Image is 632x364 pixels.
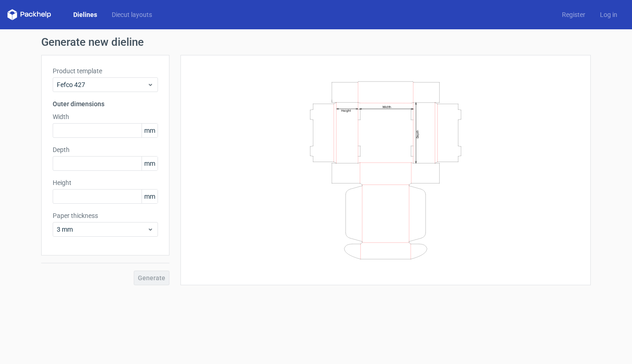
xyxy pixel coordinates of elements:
label: Paper thickness [53,211,158,220]
span: mm [142,157,158,170]
text: Width [382,104,391,109]
label: Width [53,112,158,121]
label: Product template [53,66,158,76]
h3: Outer dimensions [53,99,158,109]
span: mm [142,124,158,137]
text: Height [341,109,351,112]
text: Depth [416,130,420,138]
label: Height [53,178,158,187]
a: Register [555,10,593,19]
a: Log in [593,10,625,19]
span: 3 mm [57,225,147,234]
a: Diecut layouts [104,10,159,19]
label: Depth [53,145,158,154]
span: mm [142,190,158,203]
span: Fefco 427 [57,80,147,89]
a: Dielines [66,10,104,19]
h1: Generate new dieline [41,37,591,48]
